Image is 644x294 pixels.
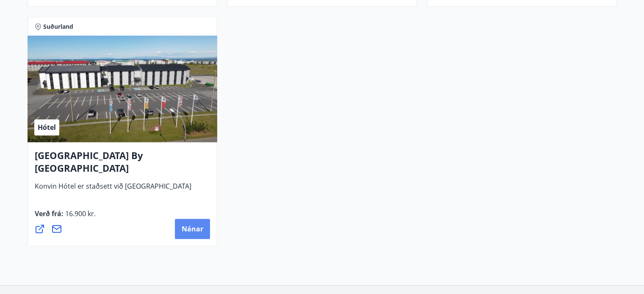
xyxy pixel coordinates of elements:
span: 16.900 kr. [64,209,96,218]
button: Nánar [175,219,210,239]
span: Nánar [182,224,203,234]
span: Hótel [38,123,56,132]
span: Konvin Hótel er staðsett við [GEOGRAPHIC_DATA] [35,181,191,198]
h4: [GEOGRAPHIC_DATA] By [GEOGRAPHIC_DATA] [35,149,210,181]
span: Verð frá : [35,209,96,225]
span: Suðurland [43,22,73,31]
